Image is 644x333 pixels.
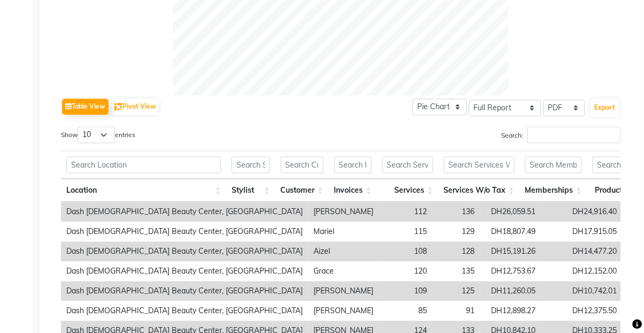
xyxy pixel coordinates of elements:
[66,157,221,173] input: Search Location
[432,222,480,242] td: 129
[61,222,308,242] td: Dash [DEMOGRAPHIC_DATA] Beauty Center, [GEOGRAPHIC_DATA]
[525,157,582,173] input: Search Memberships
[480,202,541,222] td: DH26,059.51
[112,99,159,115] button: Pivot View
[587,179,640,202] th: Products: activate to sort column ascending
[527,127,621,143] input: Search:
[61,202,308,222] td: Dash [DEMOGRAPHIC_DATA] Beauty Center, [GEOGRAPHIC_DATA]
[541,202,623,222] td: DH24,916.40
[541,222,623,242] td: DH17,915.05
[480,262,541,282] td: DH12,753.67
[520,179,587,202] th: Memberships: activate to sort column ascending
[432,282,480,301] td: 125
[379,301,432,321] td: 85
[591,99,620,117] button: Export
[61,301,308,321] td: Dash [DEMOGRAPHIC_DATA] Beauty Center, [GEOGRAPHIC_DATA]
[480,282,541,301] td: DH11,260.05
[61,127,135,143] label: Show entries
[334,157,372,173] input: Search Invoices
[541,262,623,282] td: DH12,152.00
[61,242,308,262] td: Dash [DEMOGRAPHIC_DATA] Beauty Center, [GEOGRAPHIC_DATA]
[541,282,623,301] td: DH10,742.01
[480,222,541,242] td: DH18,807.49
[439,179,520,202] th: Services W/o Tax: activate to sort column ascending
[61,179,226,202] th: Location: activate to sort column ascending
[308,282,379,301] td: [PERSON_NAME]
[444,157,515,173] input: Search Services W/o Tax
[308,202,379,222] td: [PERSON_NAME]
[593,157,635,173] input: Search Products
[480,301,541,321] td: DH12,898.27
[62,99,109,115] button: Table View
[432,301,480,321] td: 91
[379,202,432,222] td: 112
[432,202,480,222] td: 136
[379,282,432,301] td: 109
[281,157,324,173] input: Search Customer
[377,179,439,202] th: Services: activate to sort column ascending
[382,157,433,173] input: Search Services
[541,301,623,321] td: DH12,375.50
[61,282,308,301] td: Dash [DEMOGRAPHIC_DATA] Beauty Center, [GEOGRAPHIC_DATA]
[379,242,432,262] td: 108
[308,222,379,242] td: Mariel
[308,262,379,282] td: Grace
[541,242,623,262] td: DH14,477.20
[432,242,480,262] td: 128
[308,242,379,262] td: Aizel
[379,222,432,242] td: 115
[226,179,275,202] th: Stylist: activate to sort column ascending
[480,242,541,262] td: DH15,191.26
[114,103,122,111] img: pivot.png
[432,262,480,282] td: 135
[275,179,329,202] th: Customer: activate to sort column ascending
[502,127,621,143] label: Search:
[78,127,115,143] select: Showentries
[61,262,308,282] td: Dash [DEMOGRAPHIC_DATA] Beauty Center, [GEOGRAPHIC_DATA]
[232,157,270,173] input: Search Stylist
[308,301,379,321] td: [PERSON_NAME]
[329,179,377,202] th: Invoices: activate to sort column ascending
[379,262,432,282] td: 120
